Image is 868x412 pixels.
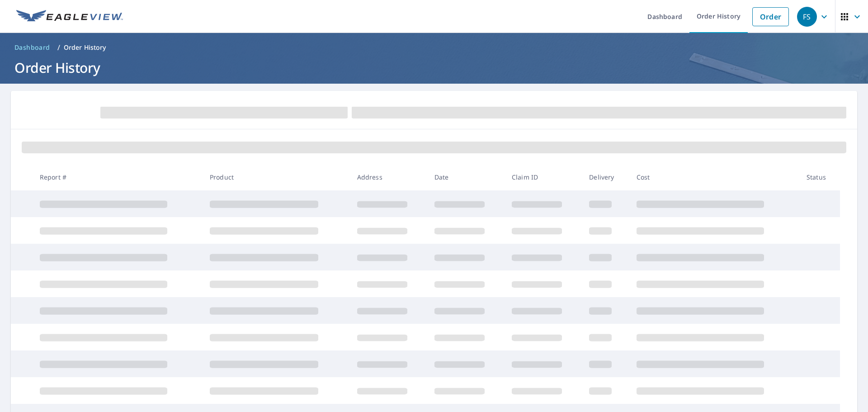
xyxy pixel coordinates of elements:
th: Report # [33,164,203,190]
th: Status [799,164,840,190]
li: / [57,42,60,53]
span: Dashboard [14,43,50,52]
th: Date [427,164,505,190]
a: Dashboard [11,40,54,55]
h1: Order History [11,58,857,77]
img: EV Logo [16,10,123,24]
th: Product [203,164,350,190]
a: Order [752,7,789,26]
th: Address [350,164,427,190]
th: Cost [629,164,799,190]
th: Delivery [582,164,629,190]
p: Order History [64,43,106,52]
nav: breadcrumb [11,40,857,55]
th: Claim ID [505,164,582,190]
div: FS [797,7,817,27]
